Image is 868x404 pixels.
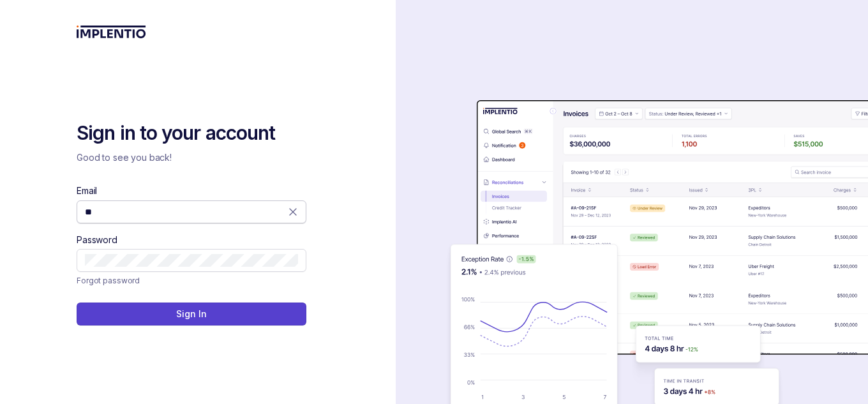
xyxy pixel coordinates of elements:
img: logo [77,26,146,38]
button: Sign In [77,303,306,325]
a: Link Forgot password [77,274,140,287]
p: Sign In [176,308,206,320]
h2: Sign in to your account [77,121,306,146]
label: Email [77,184,97,197]
p: Good to see you back! [77,151,306,164]
p: Forgot password [77,274,140,287]
label: Password [77,234,117,246]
